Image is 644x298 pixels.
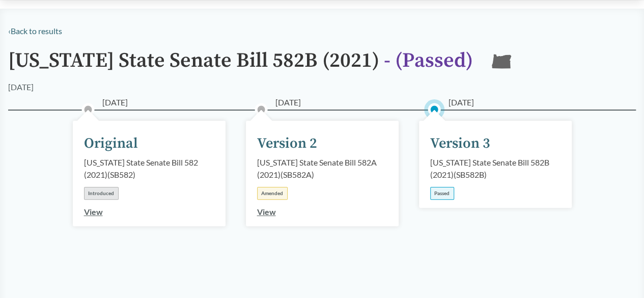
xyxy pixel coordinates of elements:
a: View [257,207,276,216]
div: Introduced [84,187,119,200]
div: Amended [257,187,288,200]
span: - ( Passed ) [384,48,473,73]
div: [US_STATE] State Senate Bill 582B (2021) ( SB582B ) [430,156,561,181]
div: Original [84,133,138,154]
span: [DATE] [275,96,301,109]
div: [US_STATE] State Senate Bill 582 (2021) ( SB582 ) [84,156,214,181]
span: [DATE] [102,96,128,109]
div: [DATE] [8,81,34,93]
div: Version 3 [430,133,490,154]
a: View [84,207,103,216]
div: Version 2 [257,133,317,154]
div: [US_STATE] State Senate Bill 582A (2021) ( SB582A ) [257,156,387,181]
span: [DATE] [449,96,474,109]
a: ‹Back to results [8,26,62,36]
div: Passed [430,187,454,200]
h1: [US_STATE] State Senate Bill 582B (2021) [8,49,473,81]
